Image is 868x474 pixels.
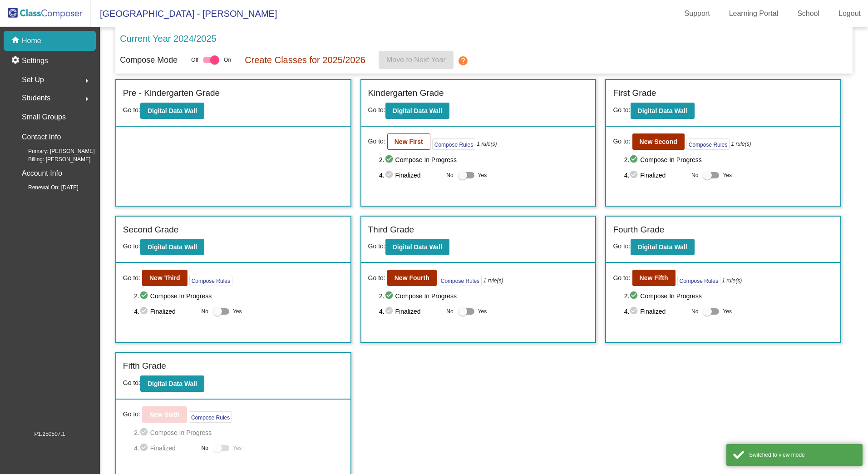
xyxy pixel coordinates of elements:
[120,54,178,66] p: Compose Mode
[14,155,90,163] span: Billing: [PERSON_NAME]
[379,154,588,165] span: 2. Compose In Progress
[613,87,656,100] label: First Grade
[749,451,856,459] div: Switched to view mode
[134,427,343,438] span: 2. Compose In Progress
[722,6,786,21] a: Learning Portal
[11,35,22,46] mat-icon: home
[368,106,385,114] span: Go to:
[368,242,385,250] span: Go to:
[691,171,698,179] span: No
[629,154,640,165] mat-icon: check_circle
[149,411,180,418] b: New Sixth
[142,270,187,286] button: New Third
[686,138,730,150] button: Compose Rules
[790,6,827,21] a: School
[457,55,468,66] mat-icon: help
[14,183,78,192] span: Renewal On: [DATE]
[149,274,180,281] b: New Third
[723,170,732,181] span: Yes
[638,107,687,114] b: Digital Data Wall
[379,306,442,317] span: 4. Finalized
[123,106,140,114] span: Go to:
[120,32,216,45] p: Current Year 2024/2025
[395,274,429,281] b: New Fourth
[629,291,640,301] mat-icon: check_circle
[22,131,61,143] p: Contact Info
[22,74,44,86] span: Set Up
[189,275,232,286] button: Compose Rules
[134,443,197,454] span: 4. Finalized
[233,443,242,454] span: Yes
[632,133,685,150] button: New Second
[22,111,66,123] p: Small Groups
[613,223,664,237] label: Fourth Grade
[613,242,630,250] span: Go to:
[368,223,414,237] label: Third Grade
[393,107,442,114] b: Digital Data Wall
[11,55,22,66] mat-icon: settings
[613,137,630,146] span: Go to:
[14,147,95,155] span: Primary: [PERSON_NAME]
[189,411,232,423] button: Compose Rules
[148,243,197,251] b: Digital Data Wall
[723,306,732,317] span: Yes
[632,270,676,286] button: New Fifth
[233,306,242,317] span: Yes
[439,275,482,286] button: Compose Rules
[640,274,668,281] b: New Fifth
[139,306,150,317] mat-icon: check_circle
[22,35,41,46] p: Home
[731,140,751,148] i: 1 rule(s)
[81,75,92,86] mat-icon: arrow_right
[613,273,630,283] span: Go to:
[393,243,442,251] b: Digital Data Wall
[446,171,453,179] span: No
[123,273,140,283] span: Go to:
[379,170,442,181] span: 4. Finalized
[631,239,695,255] button: Digital Data Wall
[245,53,365,67] p: Create Classes for 2025/2026
[395,138,423,145] b: New First
[148,107,197,114] b: Digital Data Wall
[385,170,395,181] mat-icon: check_circle
[134,306,197,317] span: 4. Finalized
[139,291,150,301] mat-icon: check_circle
[385,306,395,317] mat-icon: check_circle
[202,444,208,452] span: No
[624,306,687,317] span: 4. Finalized
[123,223,179,237] label: Second Grade
[446,307,453,316] span: No
[368,273,385,283] span: Go to:
[677,6,717,21] a: Support
[148,380,197,387] b: Digital Data Wall
[387,56,446,64] span: Move to Next Year
[123,360,166,373] label: Fifth Grade
[202,307,208,316] span: No
[91,6,277,21] span: [GEOGRAPHIC_DATA] - [PERSON_NAME]
[379,291,588,301] span: 2. Compose In Progress
[624,170,687,181] span: 4. Finalized
[368,137,385,146] span: Go to:
[629,170,640,181] mat-icon: check_circle
[722,276,742,285] i: 1 rule(s)
[638,243,687,251] b: Digital Data Wall
[432,138,475,150] button: Compose Rules
[140,375,204,392] button: Digital Data Wall
[142,406,187,423] button: New Sixth
[640,138,677,145] b: New Second
[387,270,437,286] button: New Fourth
[140,103,204,119] button: Digital Data Wall
[483,276,503,285] i: 1 rule(s)
[123,87,220,100] label: Pre - Kindergarten Grade
[134,291,343,301] span: 2. Compose In Progress
[191,56,198,64] span: Off
[22,92,50,104] span: Students
[624,154,833,165] span: 2. Compose In Progress
[387,133,430,150] button: New First
[677,275,720,286] button: Compose Rules
[624,291,833,301] span: 2. Compose In Progress
[224,56,231,64] span: On
[478,170,487,181] span: Yes
[123,410,140,419] span: Go to:
[139,443,150,454] mat-icon: check_circle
